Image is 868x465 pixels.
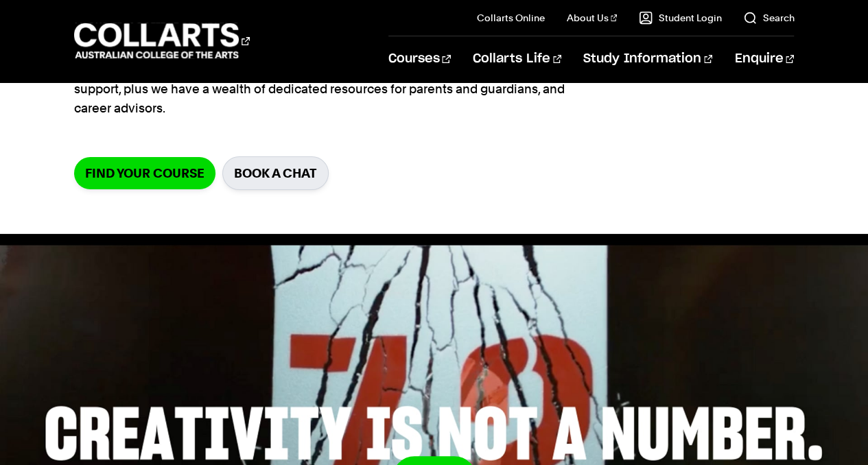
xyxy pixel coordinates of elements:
div: Go to homepage [74,21,250,60]
a: Courses [388,36,451,82]
a: Study Information [583,36,712,82]
a: Student Login [639,11,721,25]
a: Collarts Online [477,11,545,25]
a: Book a chat [222,156,329,190]
a: About Us [567,11,618,25]
a: Find your course [74,157,215,189]
a: Search [743,11,794,25]
a: Collarts Life [473,36,561,82]
a: Enquire [734,36,794,82]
